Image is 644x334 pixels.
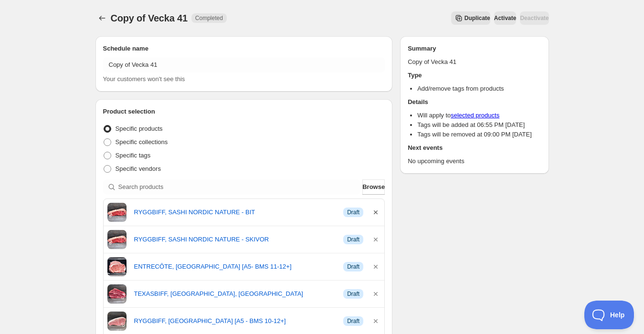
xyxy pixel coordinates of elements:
span: Browse [362,182,385,192]
button: Secondary action label [451,11,490,25]
h2: Type [408,71,541,80]
li: Add/remove tags from products [417,84,541,94]
span: Activate [494,14,517,22]
li: Tags will be removed at 09:00 PM [DATE] [417,130,541,139]
span: Duplicate [465,14,490,22]
a: RYGGBIFF, [GEOGRAPHIC_DATA] [A5 - BMS 10-12+] [134,316,336,326]
span: Specific tags [116,152,151,159]
span: Draft [347,236,359,243]
p: No upcoming events [408,157,541,166]
span: Draft [347,263,359,271]
button: Schedules [95,11,109,25]
h2: Summary [408,44,541,53]
span: Specific products [116,125,163,132]
h2: Details [408,97,541,107]
h2: Product selection [103,107,385,116]
span: Specific vendors [116,165,161,172]
p: Copy of Vecka 41 [408,57,541,67]
input: Search products [118,179,361,195]
span: Copy of Vecka 41 [111,13,188,23]
span: Specific collections [116,138,168,146]
a: ENTRECÔTE, [GEOGRAPHIC_DATA] [A5- BMS 11-12+] [134,262,336,271]
h2: Next events [408,143,541,153]
span: Draft [347,290,359,298]
span: Completed [195,14,223,22]
a: RYGGBIFF, SASHI NORDIC NATURE - BIT [134,208,336,217]
h2: Schedule name [103,44,385,53]
iframe: Toggle Customer Support [584,301,634,329]
button: Browse [362,179,385,195]
button: Activate [494,11,517,25]
span: Draft [347,317,359,325]
a: RYGGBIFF, SASHI NORDIC NATURE - SKIVOR [134,235,336,244]
a: selected products [451,112,499,119]
span: Your customers won't see this [103,75,185,83]
span: Draft [347,209,359,216]
li: Tags will be added at 06:55 PM [DATE] [417,120,541,130]
a: TEXASBIFF, [GEOGRAPHIC_DATA], [GEOGRAPHIC_DATA] [134,289,336,299]
li: Will apply to [417,111,541,120]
